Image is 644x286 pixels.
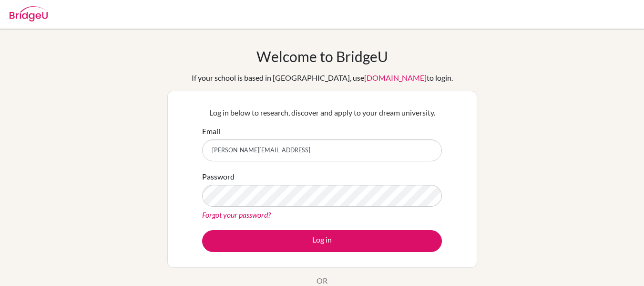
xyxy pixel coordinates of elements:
button: Log in [202,230,442,252]
a: Forgot your password? [202,210,271,219]
div: If your school is based in [GEOGRAPHIC_DATA], use to login. [192,72,453,84]
img: Bridge-U [10,6,48,21]
label: Password [202,171,235,182]
a: [DOMAIN_NAME] [364,73,427,82]
p: Log in below to research, discover and apply to your dream university. [202,107,442,118]
h1: Welcome to BridgeU [256,48,388,65]
label: Email [202,126,220,137]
